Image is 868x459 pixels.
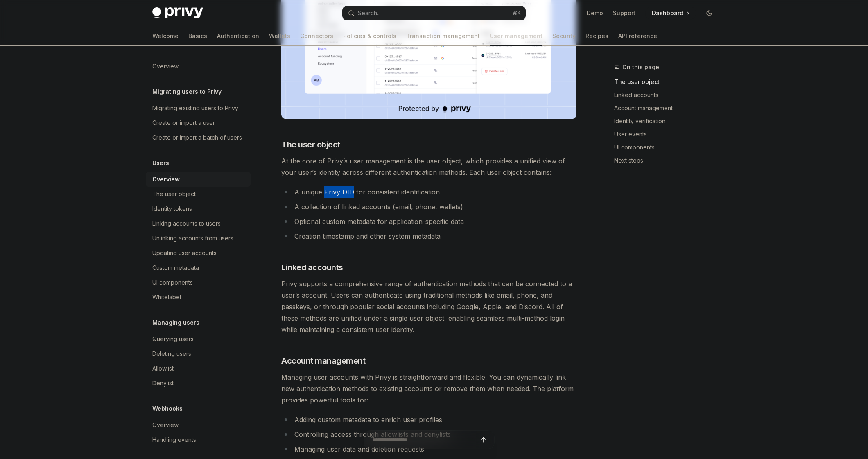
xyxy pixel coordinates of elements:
[281,231,576,242] li: Creation timestamp and other system metadata
[152,349,191,359] div: Deleting users
[152,189,196,199] div: The user object
[146,130,251,145] a: Create or import a batch of users
[146,201,251,216] a: Identity tokens
[146,260,251,275] a: Custom metadata
[281,216,576,227] li: Optional custom metadata for application-specific data
[152,278,193,287] div: UI components
[281,139,340,150] span: The user object
[152,263,199,273] div: Custom metadata
[281,371,576,406] span: Managing user accounts with Privy is straightforward and flexible. You can dynamically link new a...
[614,115,722,128] a: Identity verification
[152,103,238,113] div: Migrating existing users to Privy
[343,26,396,46] a: Policies & controls
[281,278,576,335] span: Privy supports a comprehensive range of authentication methods that can be connected to a user’s ...
[152,7,203,19] img: dark logo
[152,364,174,373] div: Allowlist
[281,155,576,178] span: At the core of Privy’s user management is the user object, which provides a unified view of your ...
[585,26,608,46] a: Recipes
[152,118,215,128] div: Create or import a user
[512,10,521,16] span: ⌘ K
[358,8,381,18] div: Search...
[152,292,181,302] div: Whitelabel
[406,26,480,46] a: Transaction management
[587,9,603,17] a: Demo
[152,435,196,445] div: Handling events
[152,219,221,228] div: Linking accounts to users
[613,9,635,17] a: Support
[152,26,179,46] a: Welcome
[146,59,251,74] a: Overview
[652,9,683,17] span: Dashboard
[614,75,722,88] a: The user object
[614,141,722,154] a: UI components
[614,154,722,167] a: Next steps
[146,346,251,361] a: Deleting users
[300,26,333,46] a: Connectors
[342,6,526,20] button: Search...⌘K
[478,434,489,445] button: Send message
[281,355,365,366] span: Account management
[645,7,696,20] a: Dashboard
[703,7,716,20] button: Toggle dark mode
[614,128,722,141] a: User events
[152,378,174,388] div: Denylist
[146,115,251,130] a: Create or import a user
[146,332,251,346] a: Querying users
[152,158,169,168] h5: Users
[269,26,290,46] a: Wallets
[152,248,217,258] div: Updating user accounts
[281,262,343,273] span: Linked accounts
[614,88,722,102] a: Linked accounts
[152,233,233,243] div: Unlinking accounts from users
[146,275,251,290] a: UI components
[152,404,183,414] h5: Webhooks
[146,231,251,246] a: Unlinking accounts from users
[622,62,659,72] span: On this page
[281,201,576,213] li: A collection of linked accounts (email, phone, wallets)
[146,361,251,376] a: Allowlist
[152,420,179,430] div: Overview
[152,61,179,71] div: Overview
[146,376,251,391] a: Denylist
[614,102,722,115] a: Account management
[618,26,657,46] a: API reference
[552,26,576,46] a: Security
[146,418,251,432] a: Overview
[146,172,251,187] a: Overview
[281,186,576,198] li: A unique Privy DID for consistent identification
[152,318,199,328] h5: Managing users
[146,216,251,231] a: Linking accounts to users
[152,133,242,142] div: Create or import a batch of users
[152,204,192,214] div: Identity tokens
[217,26,259,46] a: Authentication
[146,187,251,201] a: The user object
[146,432,251,447] a: Handling events
[188,26,207,46] a: Basics
[146,290,251,305] a: Whitelabel
[152,87,222,97] h5: Migrating users to Privy
[490,26,542,46] a: User management
[146,101,251,115] a: Migrating existing users to Privy
[146,246,251,260] a: Updating user accounts
[152,334,194,344] div: Querying users
[281,414,576,425] li: Adding custom metadata to enrich user profiles
[152,174,180,184] div: Overview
